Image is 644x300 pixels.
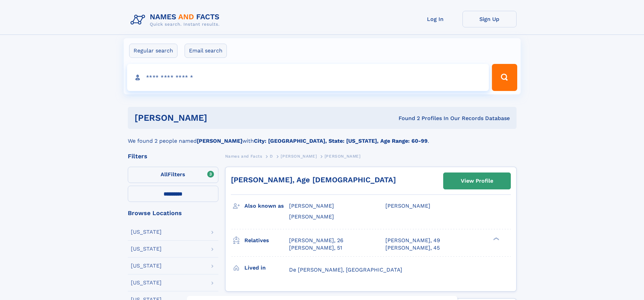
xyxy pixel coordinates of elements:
[128,129,517,145] div: We found 2 people named with .
[225,152,262,160] a: Names and Facts
[385,244,440,252] a: [PERSON_NAME], 45
[462,11,517,27] a: Sign Up
[244,200,289,212] h3: Also known as
[289,203,334,209] span: [PERSON_NAME]
[135,114,303,122] h1: [PERSON_NAME]
[270,152,273,160] a: D
[270,154,273,159] span: D
[325,154,361,159] span: [PERSON_NAME]
[231,176,396,184] a: [PERSON_NAME], Age [DEMOGRAPHIC_DATA]
[161,171,168,178] span: All
[461,173,493,189] div: View Profile
[128,210,218,216] div: Browse Locations
[128,167,218,183] label: Filters
[408,11,462,27] a: Log In
[185,44,227,58] label: Email search
[197,138,242,144] b: [PERSON_NAME]
[289,267,402,273] span: De [PERSON_NAME], [GEOGRAPHIC_DATA]
[492,64,517,91] button: Search Button
[244,235,289,246] h3: Relatives
[131,229,162,235] div: [US_STATE]
[131,280,162,285] div: [US_STATE]
[131,263,162,269] div: [US_STATE]
[244,262,289,274] h3: Lived in
[281,154,317,159] span: [PERSON_NAME]
[289,213,334,220] span: [PERSON_NAME]
[492,236,500,241] div: ❯
[289,244,342,252] a: [PERSON_NAME], 51
[131,246,162,252] div: [US_STATE]
[289,237,343,244] a: [PERSON_NAME], 26
[129,44,177,58] label: Regular search
[303,115,510,122] div: Found 2 Profiles In Our Records Database
[127,64,489,91] input: search input
[128,11,225,29] img: Logo Names and Facts
[128,153,218,159] div: Filters
[444,173,510,189] a: View Profile
[385,237,440,244] a: [PERSON_NAME], 49
[254,138,428,144] b: City: [GEOGRAPHIC_DATA], State: [US_STATE], Age Range: 60-99
[281,152,317,160] a: [PERSON_NAME]
[385,203,430,209] span: [PERSON_NAME]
